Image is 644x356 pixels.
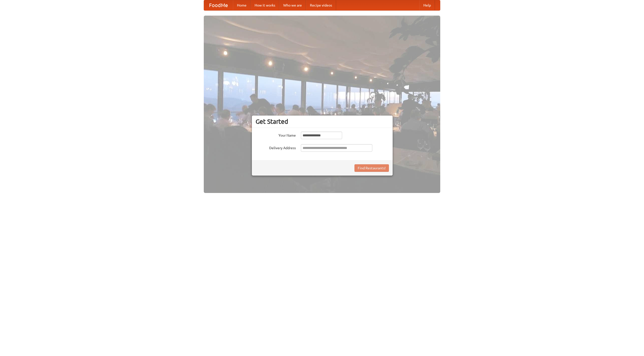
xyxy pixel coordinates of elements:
h3: Get Started [256,118,389,125]
a: How it works [251,0,279,10]
button: Find Restaurants! [354,164,389,172]
a: FoodMe [204,0,233,10]
a: Help [419,0,435,10]
label: Your Name [256,132,296,138]
a: Who we are [279,0,306,10]
label: Delivery Address [256,144,296,150]
a: Recipe videos [306,0,336,10]
a: Home [233,0,251,10]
